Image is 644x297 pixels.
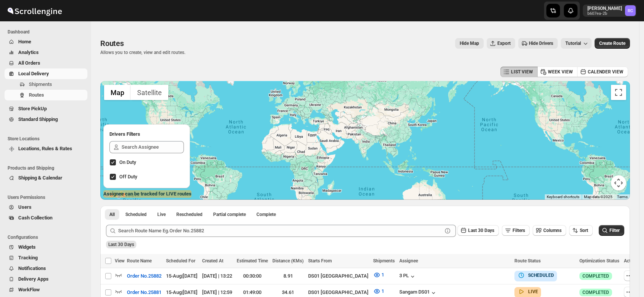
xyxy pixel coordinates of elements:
[565,41,581,46] span: Tutorial
[18,60,40,66] span: All Orders
[18,106,47,111] span: Store PickUp
[628,8,633,13] text: RC
[256,211,276,218] span: Complete
[202,258,223,264] span: Created At
[18,39,31,44] span: Home
[18,49,39,55] span: Analytics
[237,289,268,296] div: 01:49:00
[115,258,125,264] span: View
[584,195,612,199] span: Map data ©2025
[577,67,628,77] button: CALENDER VIEW
[5,284,87,295] button: WorkFlow
[5,242,87,253] button: Widgets
[5,173,87,183] button: Shipping & Calendar
[8,194,87,200] span: Users Permissions
[455,38,484,49] button: Map action label
[533,225,566,236] button: Columns
[625,5,636,16] span: Rahul Chopra
[18,265,46,271] span: Notifications
[131,85,168,100] button: Show satellite imagery
[308,272,369,280] div: DS01 [GEOGRAPHIC_DATA]
[5,79,87,90] button: Shipments
[514,258,541,264] span: Route Status
[399,258,418,264] span: Assignee
[624,258,637,264] span: Action
[5,263,87,274] button: Notifications
[5,213,87,223] button: Cash Collection
[529,40,553,46] span: Hide Drivers
[213,211,246,218] span: Partial complete
[617,195,628,199] a: Terms
[100,39,124,48] span: Routes
[5,37,87,47] button: Home
[511,69,533,75] span: LIST VIEW
[599,225,624,236] button: Filter
[528,273,554,278] b: SCHEDULED
[18,116,58,122] span: Standard Shipping
[104,85,131,100] button: Show street map
[166,258,195,264] span: Scheduled For
[517,288,538,295] button: LIVE
[109,130,184,138] h2: Drivers Filters
[118,225,442,237] input: Search Route Name Eg.Order No.25882
[588,69,623,75] span: CALENDER VIEW
[611,85,626,100] button: Toggle fullscreen view
[157,211,166,218] span: Live
[8,136,87,142] span: Store Locations
[582,289,609,295] span: COMPLETED
[166,273,198,279] span: 15-Aug | [DATE]
[5,274,87,284] button: Delivery Apps
[5,143,87,154] button: Locations, Rules & Rates
[399,273,416,280] button: 3 PL
[569,225,593,236] button: Sort
[18,146,72,151] span: Locations, Rules & Rates
[176,211,203,218] span: Rescheduled
[125,211,147,218] span: Scheduled
[460,40,479,46] span: Hide Map
[8,165,87,171] span: Products and Shipping
[587,11,622,16] p: b607ea-2b
[457,225,499,236] button: Last 30 Days
[119,174,137,179] span: Off Duty
[108,242,134,247] span: Last 30 Days
[29,92,44,98] span: Routes
[543,228,562,233] span: Columns
[18,255,38,260] span: Tracking
[105,209,119,220] button: All routes
[127,289,161,296] span: Order No.25881
[6,1,63,20] img: ScrollEngine
[100,49,185,56] p: Allows you to create, view and edit routes.
[468,228,494,233] span: Last 30 Days
[399,289,437,297] button: Sangam DS01
[611,175,626,191] button: Map camera controls
[202,289,232,296] div: [DATE] | 12:59
[5,253,87,263] button: Tracking
[202,272,232,280] div: [DATE] | 13:22
[5,58,87,68] button: All Orders
[517,272,554,279] button: SCHEDULED
[18,244,36,250] span: Widgets
[579,258,619,264] span: Optimization Status
[582,273,609,279] span: COMPLETED
[119,159,136,165] span: On Duty
[127,272,161,280] span: Order No.25882
[29,81,52,87] span: Shipments
[127,258,152,264] span: Route Name
[122,270,166,282] button: Order No.25882
[5,90,87,100] button: Routes
[8,234,87,240] span: Configurations
[518,38,558,49] button: Hide Drivers
[500,67,538,77] button: LIST VIEW
[272,258,304,264] span: Distance (KMs)
[102,190,127,200] a: Open this area in Google Maps (opens a new window)
[580,228,588,233] span: Sort
[109,211,115,218] span: All
[381,288,384,294] span: 1
[103,190,191,198] label: Assignee can be tracked for LIVE routes
[599,40,625,46] span: Create Route
[308,258,332,264] span: Starts From
[237,258,268,264] span: Estimated Time
[122,141,184,153] input: Search Assignee
[595,38,630,49] button: Create Route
